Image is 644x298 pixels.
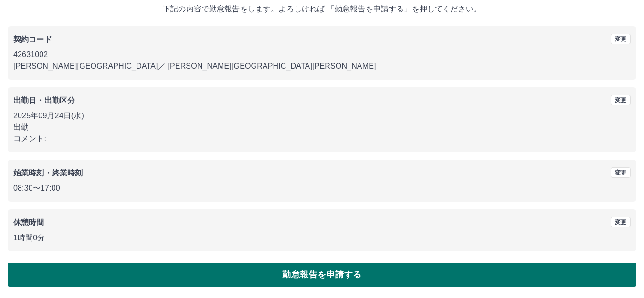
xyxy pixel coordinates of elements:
p: 08:30 〜 17:00 [13,183,631,194]
button: 変更 [611,167,631,178]
p: 出勤 [13,122,631,133]
p: [PERSON_NAME][GEOGRAPHIC_DATA] ／ [PERSON_NAME][GEOGRAPHIC_DATA][PERSON_NAME] [13,61,631,72]
button: 勤怠報告を申請する [8,263,636,287]
p: コメント: [13,133,631,144]
b: 始業時刻・終業時刻 [13,169,83,177]
b: 出勤日・出勤区分 [13,96,75,104]
p: 42631002 [13,49,631,61]
p: 1時間0分 [13,232,631,244]
button: 変更 [611,217,631,227]
b: 契約コード [13,35,52,43]
button: 変更 [611,34,631,44]
p: 下記の内容で勤怠報告をします。よろしければ 「勤怠報告を申請する」を押してください。 [8,3,636,15]
p: 2025年09月24日(水) [13,110,631,122]
button: 変更 [611,95,631,105]
b: 休憩時間 [13,218,44,226]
